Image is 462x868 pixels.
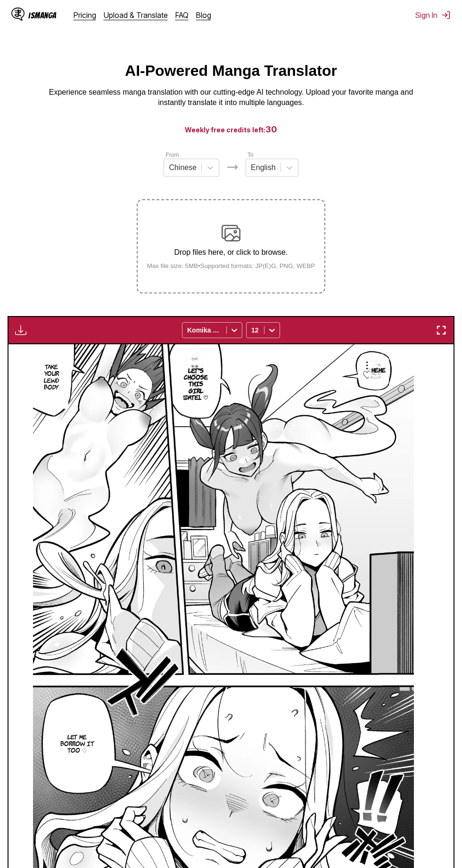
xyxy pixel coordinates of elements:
[175,10,189,20] a: FAQ
[247,152,254,158] label: To
[227,162,238,173] img: Languages icon
[125,62,337,80] h1: AI-Powered Manga Translator
[74,10,96,20] a: Pricing
[15,324,26,336] img: Download translated images
[140,248,323,257] p: Drop files here, or click to browse.
[11,8,74,23] a: IsManga LogoIsManga
[165,152,179,158] label: From
[415,10,451,20] button: Sign In
[265,124,277,134] span: 30
[441,10,451,20] img: Sign out
[104,10,168,20] a: Upload & Translate
[37,361,66,392] p: Take your lewd body
[196,10,211,20] a: Blog
[436,324,447,336] img: Enter fullscreen
[56,731,98,755] p: Let me borrow it too ♡
[23,123,439,135] h3: Weekly free credits left:
[11,8,25,21] img: IsManga Logo
[370,365,388,375] p: Hehe
[42,87,420,108] p: Experience seamless manga translation with our cutting-edge AI technology. Upload your favorite m...
[140,262,323,269] small: Max file size: 5MB • Supported formats: JP(E)G, PNG, WEBP
[28,11,57,20] div: IsManga
[179,365,213,403] p: Let's choose this girl [DATE]... ♡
